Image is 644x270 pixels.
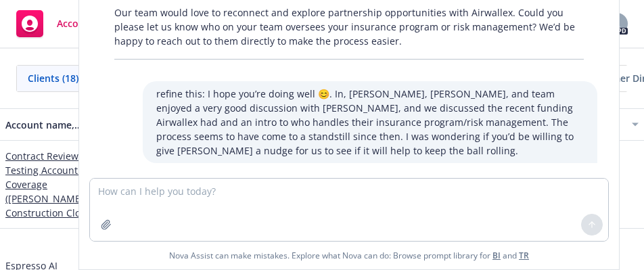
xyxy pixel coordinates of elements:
[28,71,78,85] span: Clients (18)
[5,149,102,220] a: Contract Review Testing Account With Coverage ([PERSON_NAME] Construction Clone)
[156,87,584,158] p: refine this: I hope you’re doing well 😊. In, [PERSON_NAME], [PERSON_NAME], and team enjoyed a ver...
[492,250,501,261] a: BI
[85,242,614,269] span: Nova Assist can make mistakes. Explore what Nova can do: Browse prompt library for and
[57,18,99,29] span: Accounts
[519,250,529,261] a: TR
[5,118,87,132] div: Account name, DBA
[114,5,584,48] p: Our team would love to reconnect and explore partnership opportunities with Airwallex. Could you ...
[11,5,105,43] a: Accounts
